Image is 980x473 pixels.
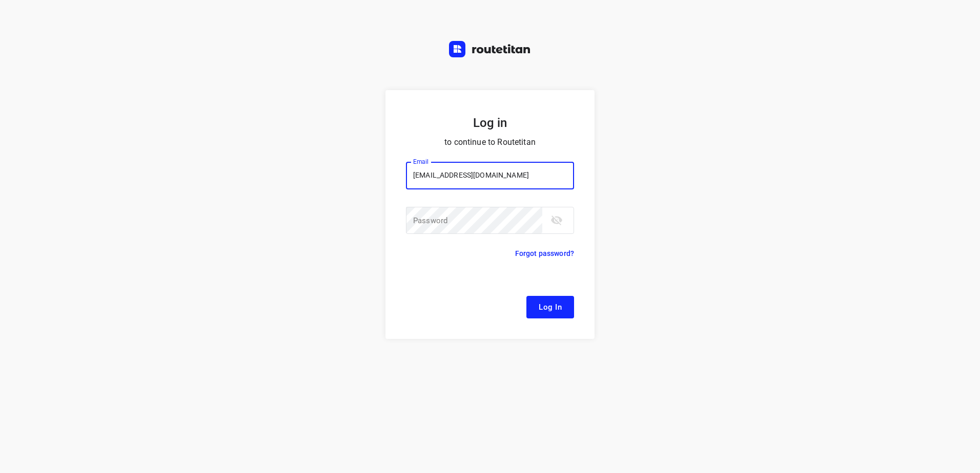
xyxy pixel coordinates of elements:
button: Log In [526,296,574,318]
p: Forgot password? [515,247,574,260]
p: to continue to Routetitan [406,135,574,149]
img: Routetitan [449,41,531,57]
h5: Log in [406,115,574,131]
span: Log In [539,300,562,314]
button: toggle password visibility [546,210,567,230]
